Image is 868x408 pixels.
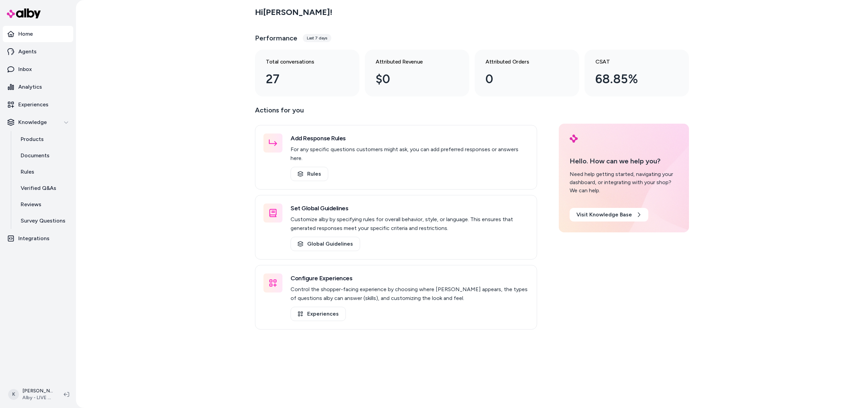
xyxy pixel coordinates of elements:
[291,273,529,283] h3: Configure Experiences
[14,180,73,196] a: Verified Q&As
[18,30,33,38] p: Home
[18,65,32,73] p: Inbox
[4,384,58,405] button: K[PERSON_NAME]Alby - LIVE on [DOMAIN_NAME]
[14,131,73,147] a: Products
[22,394,53,401] span: Alby - LIVE on [DOMAIN_NAME]
[595,58,667,66] h3: CSAT
[3,96,73,113] a: Experiences
[376,70,448,88] div: $0
[22,388,53,394] p: [PERSON_NAME]
[585,50,689,96] a: CSAT 68.85%
[291,134,529,143] h3: Add Response Rules
[3,114,73,130] button: Knowledge
[3,61,73,77] a: Inbox
[3,79,73,95] a: Analytics
[8,389,19,400] span: K
[266,70,338,88] div: 27
[291,215,529,233] p: Customize alby by specifying rules for overall behavior, style, or language. This ensures that ge...
[303,34,331,42] div: Last 7 days
[595,70,667,88] div: 68.85%
[570,170,678,195] div: Need help getting started, navigating your dashboard, or integrating with your shop? We can help.
[21,135,44,143] p: Products
[18,234,50,243] p: Integrations
[291,307,346,321] a: Experiences
[255,105,537,121] p: Actions for you
[255,33,297,43] h3: Performance
[486,70,557,88] div: 0
[21,152,50,160] p: Documents
[255,50,359,96] a: Total conversations 27
[14,213,73,229] a: Survey Questions
[570,208,648,221] a: Visit Knowledge Base
[14,147,73,164] a: Documents
[18,48,37,56] p: Agents
[255,7,332,17] h2: Hi [PERSON_NAME] !
[266,58,338,66] h3: Total conversations
[21,168,34,176] p: Rules
[570,156,678,166] p: Hello. How can we help you?
[376,58,448,66] h3: Attributed Revenue
[486,58,557,66] h3: Attributed Orders
[3,230,73,247] a: Integrations
[18,118,47,126] p: Knowledge
[291,285,529,303] p: Control the shopper-facing experience by choosing where [PERSON_NAME] appears, the types of quest...
[3,43,73,60] a: Agents
[21,184,56,192] p: Verified Q&As
[291,203,529,213] h3: Set Global Guidelines
[14,196,73,213] a: Reviews
[21,200,41,209] p: Reviews
[291,167,328,181] a: Rules
[14,164,73,180] a: Rules
[18,83,42,91] p: Analytics
[3,26,73,42] a: Home
[570,135,578,143] img: alby Logo
[7,8,41,18] img: alby Logo
[365,50,469,96] a: Attributed Revenue $0
[291,145,529,163] p: For any specific questions customers might ask, you can add preferred responses or answers here.
[475,50,579,96] a: Attributed Orders 0
[291,237,360,251] a: Global Guidelines
[18,101,48,109] p: Experiences
[21,217,65,225] p: Survey Questions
